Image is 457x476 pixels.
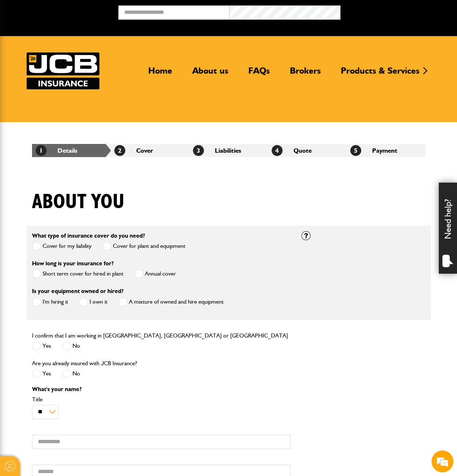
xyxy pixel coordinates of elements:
[79,297,107,307] label: I own it
[32,233,145,239] label: What type of insurance cover do you need?
[347,144,425,157] li: Payment
[32,386,291,392] p: What's your name?
[32,261,114,266] label: How long is your insurance for?
[32,297,68,307] label: I'm hiring it
[268,144,347,157] li: Quote
[27,52,99,89] img: JCB Insurance Services logo
[335,65,425,82] a: Products & Services
[340,5,452,17] button: Broker Login
[189,144,268,157] li: Liabilities
[32,360,137,366] label: Are you already insured with JCB Insurance?
[32,369,51,378] label: Yes
[439,183,457,274] div: Need help?
[32,242,91,251] label: Cover for my liability
[32,342,51,351] label: Yes
[32,144,111,157] li: Details
[62,342,80,351] label: No
[32,333,288,339] label: I confirm that I am working in [GEOGRAPHIC_DATA], [GEOGRAPHIC_DATA] or [GEOGRAPHIC_DATA]
[32,190,125,214] h1: About you
[193,145,204,156] span: 3
[284,65,326,82] a: Brokers
[32,288,123,294] label: Is your equipment owned or hired?
[36,145,47,156] span: 1
[272,145,283,156] span: 4
[27,52,99,89] a: JCB Insurance Services
[134,269,176,278] label: Annual cover
[32,397,291,402] label: Title
[187,65,234,82] a: About us
[350,145,361,156] span: 5
[143,65,178,82] a: Home
[102,242,185,251] label: Cover for plant and equipment
[32,269,123,278] label: Short term cover for hired in plant
[62,369,80,378] label: No
[111,144,189,157] li: Cover
[118,297,224,307] label: A mixture of owned and hire equipment
[114,145,125,156] span: 2
[243,65,275,82] a: FAQs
